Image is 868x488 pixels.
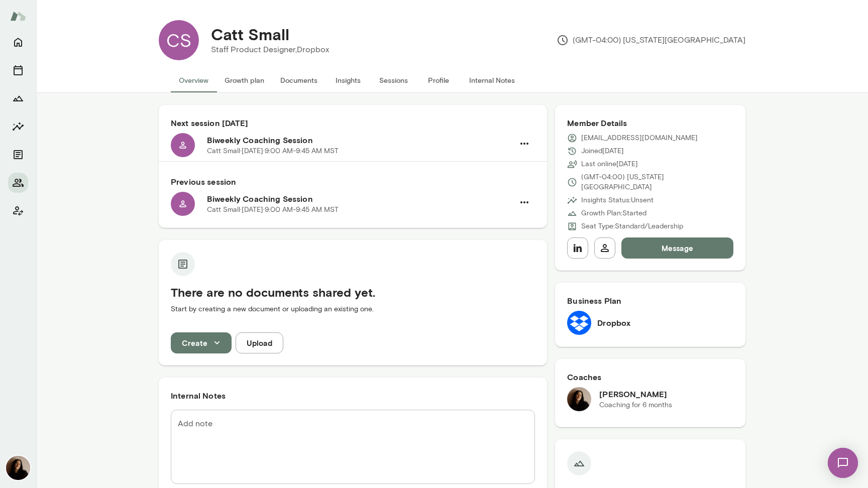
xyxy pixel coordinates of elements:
[557,34,745,46] p: (GMT-04:00) [US_STATE][GEOGRAPHIC_DATA]
[567,295,733,307] h6: Business Plan
[171,68,216,92] button: Overview
[171,390,535,402] h6: Internal Notes
[171,176,535,188] h6: Previous session
[207,193,514,205] h6: Biweekly Coaching Session
[207,146,339,156] p: Catt Small · [DATE] · 9:00 AM-9:45 AM MST
[171,284,535,300] h5: There are no documents shared yet.
[581,172,733,192] p: (GMT-04:00) [US_STATE][GEOGRAPHIC_DATA]
[171,117,535,129] h6: Next session [DATE]
[416,68,461,92] button: Profile
[325,68,371,92] button: Insights
[461,68,523,92] button: Internal Notes
[8,60,28,80] button: Sessions
[581,195,654,205] p: Insights Status: Unsent
[581,133,698,143] p: [EMAIL_ADDRESS][DOMAIN_NAME]
[597,317,630,329] h6: Dropbox
[207,205,339,215] p: Catt Small · [DATE] · 9:00 AM-9:45 AM MST
[567,117,733,129] h6: Member Details
[599,388,672,400] h6: [PERSON_NAME]
[272,68,325,92] button: Documents
[8,173,28,193] button: Members
[8,145,28,165] button: Documents
[207,134,514,146] h6: Biweekly Coaching Session
[10,7,26,26] img: Mento
[8,32,28,52] button: Home
[581,146,624,156] p: Joined [DATE]
[6,456,30,480] img: Fiona Nodar
[621,237,733,259] button: Message
[8,116,28,137] button: Insights
[581,221,683,231] p: Seat Type: Standard/Leadership
[171,332,232,353] button: Create
[581,159,638,169] p: Last online [DATE]
[236,332,283,353] button: Upload
[371,68,416,92] button: Sessions
[567,387,591,411] img: Fiona Nodar
[8,201,28,221] button: Client app
[171,304,535,314] p: Start by creating a new document or uploading an existing one.
[216,68,272,92] button: Growth plan
[567,371,733,383] h6: Coaches
[159,20,199,60] div: CS
[211,44,329,56] p: Staff Product Designer, Dropbox
[211,25,289,44] h4: Catt Small
[581,208,646,218] p: Growth Plan: Started
[599,400,672,410] p: Coaching for 6 months
[8,88,28,108] button: Growth Plan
